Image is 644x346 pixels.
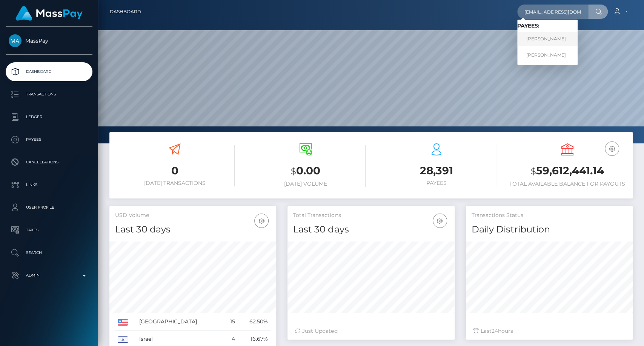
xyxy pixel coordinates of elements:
[6,108,92,126] a: Ledger
[9,111,89,123] p: Ledger
[118,336,128,343] img: IL.png
[6,266,92,285] a: Admin
[115,180,235,186] h6: [DATE] Transactions
[9,247,89,258] p: Search
[507,181,627,187] h6: Total Available Balance for Payouts
[9,134,89,145] p: Payees
[6,221,92,240] a: Taxes
[472,223,627,236] h4: Daily Distribution
[6,243,92,262] a: Search
[6,198,92,217] a: User Profile
[115,212,271,219] h5: USD Volume
[6,130,92,149] a: Payees
[9,89,89,100] p: Transactions
[9,179,89,191] p: Links
[473,327,625,335] div: Last hours
[9,202,89,213] p: User Profile
[377,163,496,178] h3: 28,391
[9,225,89,236] p: Taxes
[472,212,627,219] h5: Transactions Status
[9,157,89,168] p: Cancellations
[291,166,296,177] small: $
[238,313,271,331] td: 62.50%
[6,153,92,172] a: Cancellations
[377,180,496,186] h6: Payees
[492,328,498,334] span: 24
[246,163,366,179] h3: 0.00
[9,34,22,47] img: MassPay
[137,313,224,331] td: [GEOGRAPHIC_DATA]
[517,23,578,29] h6: Payees:
[507,163,627,179] h3: 59,612,441.14
[295,327,447,335] div: Just Updated
[9,66,89,77] p: Dashboard
[531,166,536,177] small: $
[246,181,366,187] h6: [DATE] Volume
[6,175,92,194] a: Links
[517,48,578,62] a: [PERSON_NAME]
[110,4,141,20] a: Dashboard
[115,223,271,236] h4: Last 30 days
[517,32,578,46] a: [PERSON_NAME]
[6,85,92,104] a: Transactions
[224,313,238,331] td: 15
[6,37,92,44] span: MassPay
[9,270,89,281] p: Admin
[293,212,449,219] h5: Total Transactions
[6,62,92,81] a: Dashboard
[115,163,235,178] h3: 0
[15,6,83,21] img: MassPay Logo
[293,223,449,236] h4: Last 30 days
[517,5,588,19] input: Search...
[118,319,128,326] img: US.png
